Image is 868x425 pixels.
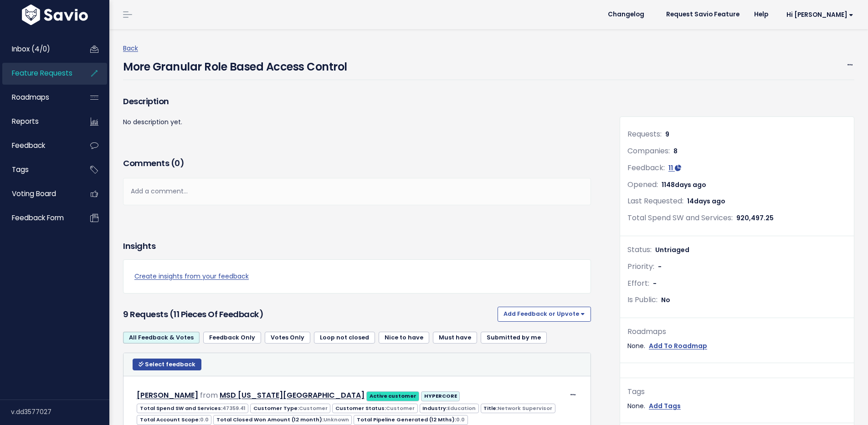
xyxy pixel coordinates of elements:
span: Total Pipeline Generated (12 Mths): [354,415,467,425]
span: 9 [665,130,669,139]
span: Feature Requests [12,68,72,78]
div: Tags [627,385,847,399]
span: Untriaged [655,245,689,254]
span: Effort: [627,278,649,288]
a: Hi [PERSON_NAME] [776,8,861,22]
a: Add To Roadmap [649,340,707,352]
h4: More Granular Role Based Access Control [123,54,347,75]
span: Title: [481,404,555,413]
a: Nice to have [379,332,429,344]
button: Select feedback [133,359,201,370]
a: Loop not closed [314,332,375,344]
span: 920,497.25 [736,213,774,223]
a: Must have [433,332,477,344]
span: 47359.41 [222,405,246,412]
a: Add Tags [649,400,681,412]
a: Reports [2,111,76,132]
span: from [200,390,218,400]
div: Add a comment... [123,178,591,205]
span: Inbox (4/0) [12,44,50,54]
a: Feedback [2,135,76,156]
button: Add Feedback or Upvote [498,307,591,321]
h3: Description [123,95,591,108]
span: Tags [12,165,29,174]
span: Customer [386,405,415,412]
span: Unknown [324,416,349,423]
strong: HYPERCORE [424,392,457,400]
div: None. [627,400,847,412]
span: Customer Status: [332,404,417,413]
span: Requests: [627,129,662,139]
span: 14 [687,197,725,206]
div: v.dd3577027 [11,400,109,424]
a: Feature Requests [2,63,76,84]
span: Roadmaps [12,92,49,102]
span: Customer [299,405,328,412]
span: Hi [PERSON_NAME] [786,11,853,18]
a: Roadmaps [2,87,76,108]
span: 0.0 [456,416,465,423]
h3: Comments ( ) [123,157,591,170]
span: 0.0 [200,416,209,423]
span: Industry: [420,404,479,413]
span: Opened: [627,179,658,190]
a: Inbox (4/0) [2,39,76,60]
span: 0 [175,157,180,169]
h3: 9 Requests (11 pieces of Feedback) [123,308,494,321]
span: Companies: [627,146,670,156]
span: Status: [627,244,652,255]
a: Voting Board [2,183,76,204]
span: - [658,262,662,271]
div: Roadmaps [627,325,847,339]
span: No [661,295,670,304]
a: Tags [2,159,76,180]
span: Total Spend SW and Services: [137,404,248,413]
span: 11 [668,163,673,172]
span: - [653,279,657,288]
h3: Insights [123,240,155,253]
span: days ago [675,180,706,189]
a: [PERSON_NAME] [137,390,198,400]
strong: Active customer [370,392,416,400]
span: Feedback: [627,162,665,173]
span: 1148 [662,180,706,189]
span: Education [447,405,476,412]
span: Total Closed Won Amount (12 month): [213,415,352,425]
p: No description yet. [123,116,591,128]
span: Total Account Scope: [137,415,211,425]
span: Network Supervisor [498,405,552,412]
span: Reports [12,116,39,126]
div: None. [627,340,847,352]
a: MSD [US_STATE][GEOGRAPHIC_DATA] [220,390,365,400]
span: 8 [673,147,678,156]
a: Feedback form [2,207,76,228]
a: 11 [668,163,681,172]
a: All Feedback & Votes [123,332,200,344]
a: Back [123,44,138,53]
span: Is Public: [627,294,657,305]
span: Select feedback [145,360,195,368]
span: Priority: [627,261,654,272]
a: Feedback Only [203,332,261,344]
a: Help [747,8,776,21]
img: logo-white.9d6f32f41409.svg [20,5,90,25]
span: Feedback [12,141,45,150]
span: Total Spend SW and Services: [627,212,733,223]
a: Submitted by me [481,332,547,344]
a: Request Savio Feature [659,8,747,21]
span: days ago [694,197,725,206]
span: Last Requested: [627,196,683,206]
span: Customer Type: [250,404,330,413]
span: Changelog [608,11,644,18]
span: Voting Board [12,189,56,198]
span: Feedback form [12,213,64,223]
a: Create insights from your feedback [134,271,580,282]
a: Votes Only [265,332,310,344]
